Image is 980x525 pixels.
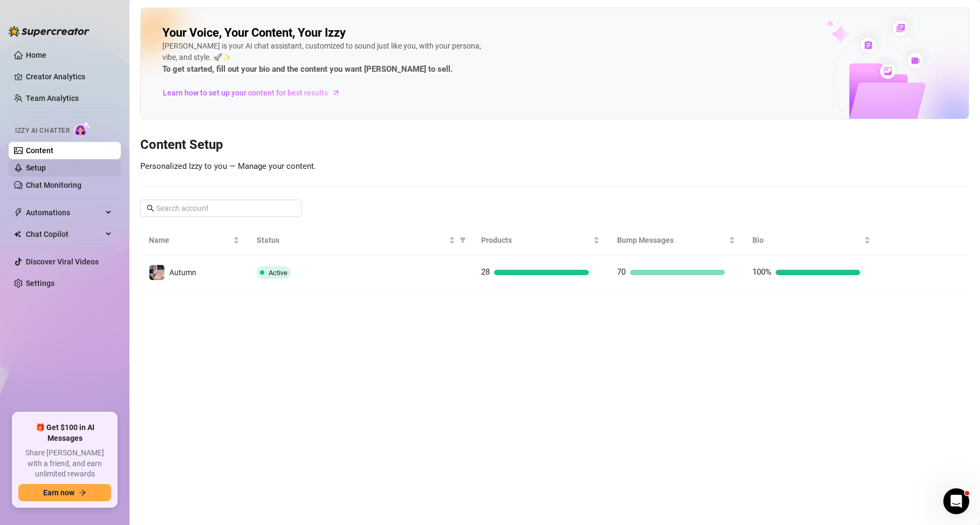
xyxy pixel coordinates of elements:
[43,488,74,497] span: Earn now
[26,146,53,155] a: Content
[269,269,287,277] span: Active
[617,234,727,246] span: Bump Messages
[26,68,112,85] a: Creator Analytics
[140,161,316,171] span: Personalized Izzy to you — Manage your content.
[752,267,771,277] span: 100%
[9,26,90,37] img: logo-BBDzfeDw.svg
[162,25,346,40] h2: Your Voice, Your Content, Your Izzy
[26,163,46,172] a: Setup
[26,279,54,288] a: Settings
[460,237,466,243] span: filter
[26,204,102,221] span: Automations
[14,208,23,217] span: thunderbolt
[26,94,79,103] a: Team Analytics
[26,226,102,243] span: Chat Copilot
[162,40,486,76] div: [PERSON_NAME] is your AI chat assistant, customized to sound just like you, with your persona, vi...
[472,226,608,255] th: Products
[149,234,231,246] span: Name
[162,84,348,101] a: Learn how to set up your content for best results
[248,226,472,255] th: Status
[149,265,165,280] img: Autumn
[169,268,196,277] span: Autumn
[608,226,744,255] th: Bump Messages
[147,204,154,212] span: search
[457,232,468,248] span: filter
[140,137,969,154] h3: Content Setup
[744,226,879,255] th: Bio
[74,121,91,137] img: AI Chatter
[331,87,341,98] span: arrow-right
[18,422,111,444] span: 🎁 Get $100 in AI Messages
[801,9,969,119] img: ai-chatter-content-library-cLFOSyPT.png
[617,267,626,277] span: 70
[18,448,111,480] span: Share [PERSON_NAME] with a friend, and earn unlimited rewards
[79,489,86,496] span: arrow-right
[156,202,287,214] input: Search account
[163,87,328,99] span: Learn how to set up your content for best results
[481,267,490,277] span: 28
[257,234,447,246] span: Status
[15,126,70,136] span: Izzy AI Chatter
[752,234,862,246] span: Bio
[26,257,99,266] a: Discover Viral Videos
[26,181,81,189] a: Chat Monitoring
[162,64,453,74] strong: To get started, fill out your bio and the content you want [PERSON_NAME] to sell.
[18,484,111,501] button: Earn nowarrow-right
[26,51,46,59] a: Home
[14,230,21,238] img: Chat Copilot
[481,234,591,246] span: Products
[140,226,248,255] th: Name
[943,488,969,514] iframe: Intercom live chat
